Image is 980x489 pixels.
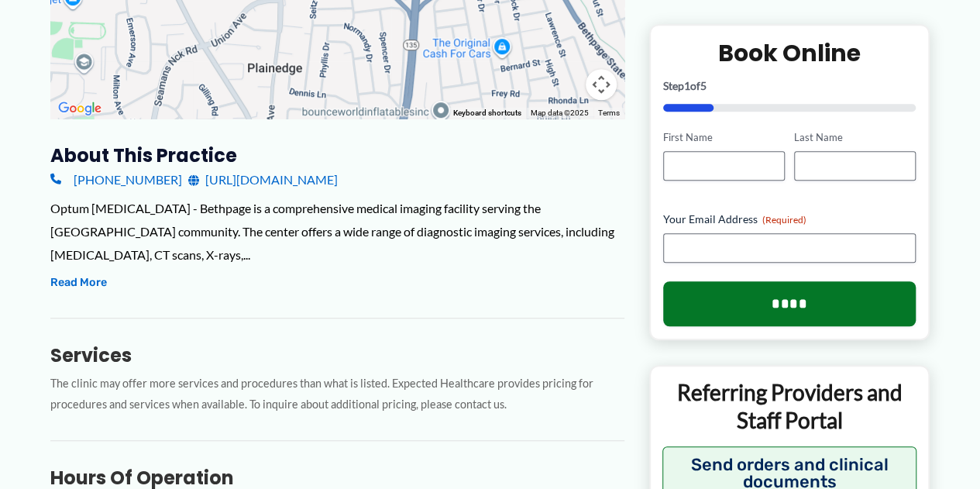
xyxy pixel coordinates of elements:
span: (Required) [762,215,806,226]
button: Read More [50,274,107,292]
button: Keyboard shortcuts [453,108,521,119]
h3: Services [50,343,624,367]
a: Open this area in Google Maps (opens a new window) [54,98,105,119]
a: [PHONE_NUMBER] [50,168,182,191]
label: Last Name [794,131,916,146]
p: The clinic may offer more services and procedures than what is listed. Expected Healthcare provid... [50,374,624,415]
span: Map data ©2025 [531,108,589,117]
a: [URL][DOMAIN_NAME] [188,168,338,191]
img: Google [54,98,105,119]
div: Optum [MEDICAL_DATA] - Bethpage is a comprehensive medical imaging facility serving the [GEOGRAPH... [50,197,624,266]
label: First Name [663,131,785,146]
label: Your Email Address [663,212,916,228]
p: Step of [663,81,916,92]
span: 5 [700,80,707,93]
button: Map camera controls [586,69,617,100]
a: Terms (opens in new tab) [598,108,620,117]
h2: Book Online [663,39,916,69]
span: 1 [684,80,690,93]
p: Referring Providers and Staff Portal [662,379,917,436]
h3: About this practice [50,143,624,167]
